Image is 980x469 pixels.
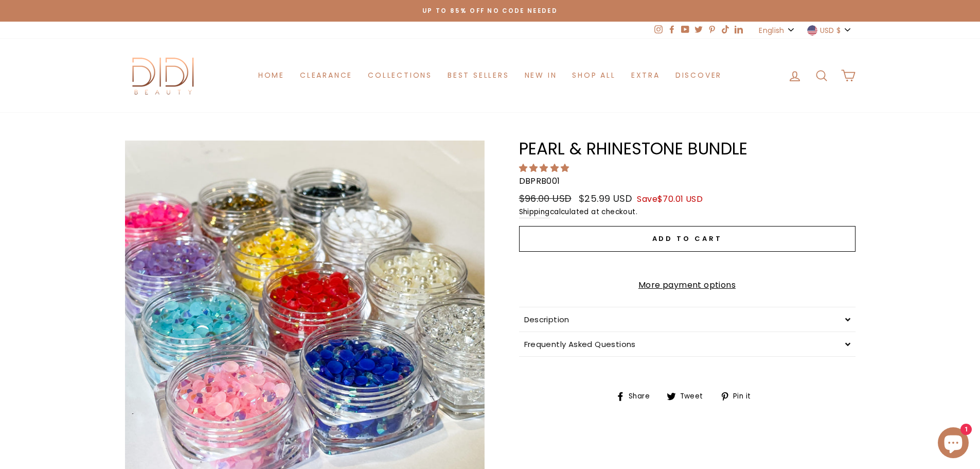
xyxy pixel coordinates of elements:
a: Shipping [519,206,550,218]
a: Home [251,66,292,85]
span: 5.00 stars [519,162,572,174]
span: Pin it [732,391,758,402]
small: calculated at checkout. [519,206,856,218]
span: $96.00 USD [519,192,572,205]
a: Shop All [564,66,623,85]
a: Extra [623,66,668,85]
button: Add to cart [519,226,856,252]
inbox-online-store-chat: Shopify online store chat [935,427,972,461]
a: Discover [668,66,729,85]
a: New in [517,66,565,85]
h1: Pearl & Rhinestone Bundle [519,141,856,157]
span: Add to cart [652,234,722,244]
span: $70.01 USD [657,193,703,205]
span: Share [627,391,657,402]
span: Frequently Asked Questions [524,339,636,350]
span: $25.99 USD [579,192,632,205]
span: English [759,25,784,36]
a: Collections [360,66,440,85]
ul: Primary [251,66,729,85]
button: USD $ [804,22,856,39]
a: More payment options [519,279,856,292]
span: Up to 85% off NO CODE NEEDED [422,7,558,15]
span: Save [637,193,703,205]
a: Clearance [292,66,360,85]
span: Tweet [679,391,711,402]
span: Description [524,314,569,325]
a: Best Sellers [440,66,517,85]
button: English [756,22,798,39]
p: DBPRB001 [519,175,856,188]
span: USD $ [820,25,841,36]
img: Didi Beauty Co. [125,54,202,97]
